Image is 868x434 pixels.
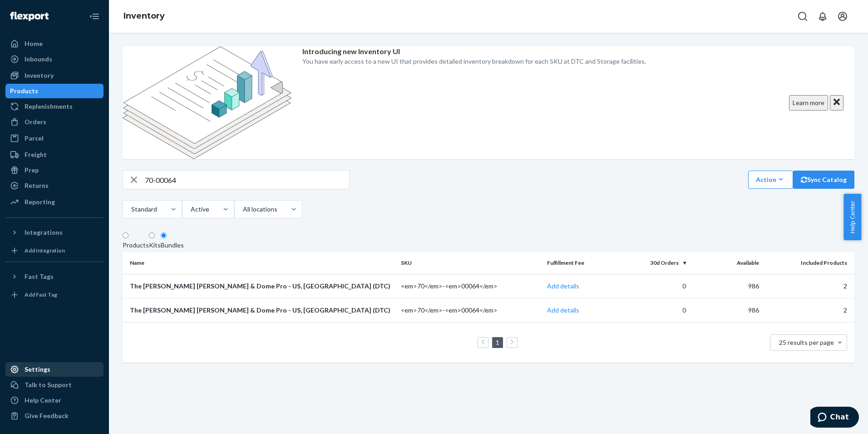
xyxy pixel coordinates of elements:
[123,232,128,238] input: Products
[10,86,38,96] div: Products
[123,46,291,159] img: new-reports-banner-icon.82668bd98b6a51aee86340f2a7b77ae3.png
[763,274,854,298] td: 2
[25,291,57,298] div: Add Fast Tag
[763,252,854,274] th: Included Products
[130,306,394,315] div: The [PERSON_NAME] [PERSON_NAME] & Dome Pro - US, [GEOGRAPHIC_DATA] (DTC)
[302,57,646,66] p: You have early access to a new UI that provides detailed inventory breakdown for each SKU at DTC ...
[25,117,46,126] div: Orders
[149,241,161,250] div: Kits
[161,232,167,238] input: Bundles
[5,362,104,377] a: Settings
[25,396,61,405] div: Help Center
[830,95,843,110] button: Close
[5,68,104,83] a: Inventory
[123,11,165,21] a: Inventory
[25,247,65,254] div: Add Integration
[5,225,104,240] button: Integrations
[14,199,204,317] p: A seller creates shipping plans in Flexport Portal to send inventory to Flexport. Every shipping ...
[27,108,204,134] li: enable the seller and Flexport to reconcile shipments, and
[690,274,763,298] td: 986
[25,102,73,111] div: Replenishments
[397,252,543,274] th: SKU
[116,3,172,30] ol: breadcrumbs
[843,194,861,240] button: Help Center
[25,411,69,420] div: Give Feedback
[25,134,44,143] div: Parcel
[5,195,104,209] a: Reporting
[789,95,828,110] button: Learn more
[25,181,49,190] div: Returns
[5,243,104,258] a: Add Integration
[190,205,191,214] input: Active
[25,272,54,281] div: Fast Tags
[833,7,852,25] button: Open account menu
[14,178,204,195] h2: Report Description
[302,46,646,57] p: Introducing new Inventory UI
[25,380,72,389] div: Talk to Support
[5,131,104,146] a: Parcel
[5,178,104,193] a: Returns
[5,52,104,66] a: Inbounds
[5,99,104,114] a: Replenishments
[145,171,349,189] input: overall type: UNKNOWN_TYPE html type: HTML_TYPE_UNSPECIFIED server type: NO_SERVER_DATA heuristic...
[5,36,104,51] a: Home
[690,252,763,274] th: Available
[85,7,104,25] button: Close Navigation
[5,288,104,302] a: Add Fast Tag
[547,282,579,290] a: Add details
[14,60,204,76] h2: Report Purpose
[5,269,104,284] button: Fast Tags
[5,115,104,129] a: Orders
[25,39,43,48] div: Home
[123,241,149,250] div: Products
[25,166,39,175] div: Prep
[25,71,54,80] div: Inventory
[756,175,785,184] div: Action
[130,205,131,214] input: Standard
[5,409,104,423] button: Give Feedback
[25,55,52,64] div: Inbounds
[616,252,690,274] th: 30d Orders
[123,252,397,274] th: Name
[25,150,47,159] div: Freight
[794,7,812,25] button: Open Search Box
[616,274,690,298] td: 0
[397,274,543,298] td: <em>70</em>-<em>00064</em>
[763,298,854,322] td: 2
[779,338,834,346] span: 25 results per page
[10,12,49,21] img: Flexport logo
[810,407,859,429] iframe: Opens a widget where you can chat to one of our agents
[27,139,204,165] li: serve as a source of truth on all shipment data for the seller at the time at which it's generated.
[494,338,501,346] a: Page 1 is your current page
[25,197,55,207] div: Reporting
[616,298,690,322] td: 0
[130,282,394,291] div: The [PERSON_NAME] [PERSON_NAME] & Dome Pro - US, [GEOGRAPHIC_DATA] (DTC)
[149,232,155,238] input: Kits
[543,252,616,274] th: Fulfillment Fee
[397,298,543,322] td: <em>70</em>-<em>00064</em>
[814,7,832,25] button: Open notifications
[793,171,854,189] button: Sync Catalog
[5,147,104,162] a: Freight
[5,84,104,98] a: Products
[748,171,793,189] button: Action
[242,205,243,214] input: All locations
[5,163,104,177] a: Prep
[161,241,184,250] div: Bundles
[14,81,204,94] p: The purpose of this report is to
[690,298,763,322] td: 986
[25,365,50,374] div: Settings
[14,18,204,49] div: 634 Inbounds - Shipping Plan Reconciliation Report
[5,378,104,392] button: Talk to Support
[5,393,104,408] a: Help Center
[547,306,579,314] a: Add details
[25,228,63,237] div: Integrations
